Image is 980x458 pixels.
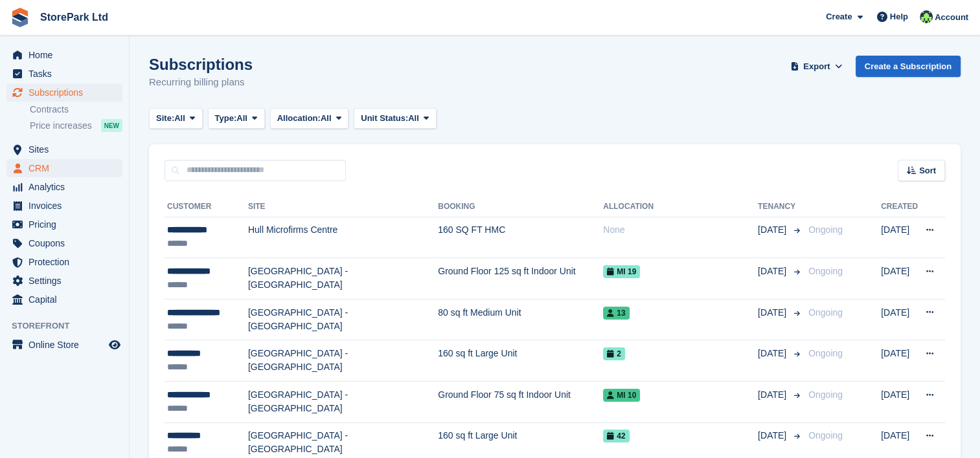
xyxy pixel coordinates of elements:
[28,253,106,271] span: Protection
[758,429,789,442] span: [DATE]
[6,253,122,271] a: menu
[603,389,640,402] span: MI 10
[28,46,106,64] span: Home
[826,10,852,23] span: Create
[28,272,106,290] span: Settings
[6,197,122,215] a: menu
[354,108,436,129] button: Unit Status: All
[248,217,438,258] td: Hull Microfirms Centre
[6,83,122,102] a: menu
[6,290,122,309] a: menu
[438,299,603,340] td: 80 sq ft Medium Unit
[758,265,789,278] span: [DATE]
[438,197,603,217] th: Booking
[248,258,438,300] td: [GEOGRAPHIC_DATA] - [GEOGRAPHIC_DATA]
[920,10,933,23] img: Ryan Mulcahy
[248,299,438,340] td: [GEOGRAPHIC_DATA] - [GEOGRAPHIC_DATA]
[603,347,625,360] span: 2
[165,197,248,217] th: Customer
[603,430,629,442] span: 42
[808,307,843,318] span: Ongoing
[808,389,843,400] span: Ongoing
[881,197,918,217] th: Created
[208,108,265,129] button: Type: All
[101,119,122,132] div: NEW
[438,340,603,382] td: 160 sq ft Large Unit
[758,388,789,402] span: [DATE]
[28,336,106,354] span: Online Store
[758,347,789,360] span: [DATE]
[408,112,419,125] span: All
[881,258,918,300] td: [DATE]
[277,112,321,125] span: Allocation:
[438,382,603,423] td: Ground Floor 75 sq ft Indoor Unit
[361,112,408,125] span: Unit Status:
[803,60,830,73] span: Export
[149,75,253,90] p: Recurring billing plans
[6,178,122,196] a: menu
[603,307,629,320] span: 13
[758,223,789,237] span: [DATE]
[758,306,789,320] span: [DATE]
[603,265,640,278] span: MI 19
[808,266,843,276] span: Ongoing
[6,272,122,290] a: menu
[6,65,122,83] a: menu
[603,197,758,217] th: Allocation
[28,65,106,83] span: Tasks
[156,112,174,125] span: Site:
[28,290,106,309] span: Capital
[808,224,843,235] span: Ongoing
[30,120,92,132] span: Price increases
[28,234,106,252] span: Coupons
[248,340,438,382] td: [GEOGRAPHIC_DATA] - [GEOGRAPHIC_DATA]
[890,10,908,23] span: Help
[935,11,968,24] span: Account
[28,159,106,177] span: CRM
[215,112,237,125] span: Type:
[149,56,253,73] h1: Subscriptions
[10,8,30,27] img: stora-icon-8386f47178a22dfd0bd8f6a31ec36ba5ce8667c1dd55bd0f319d3a0aa187defe.svg
[438,217,603,258] td: 160 SQ FT HMC
[30,118,122,133] a: Price increases NEW
[788,56,845,77] button: Export
[919,164,936,177] span: Sort
[28,178,106,196] span: Analytics
[28,215,106,234] span: Pricing
[107,337,122,353] a: Preview store
[6,159,122,177] a: menu
[321,112,332,125] span: All
[758,197,803,217] th: Tenancy
[236,112,247,125] span: All
[270,108,349,129] button: Allocation: All
[808,348,843,358] span: Ongoing
[808,430,843,441] span: Ongoing
[6,336,122,354] a: menu
[12,320,129,333] span: Storefront
[28,83,106,102] span: Subscriptions
[28,197,106,215] span: Invoices
[881,217,918,258] td: [DATE]
[174,112,185,125] span: All
[603,223,758,237] div: None
[248,382,438,423] td: [GEOGRAPHIC_DATA] - [GEOGRAPHIC_DATA]
[30,104,122,116] a: Contracts
[248,197,438,217] th: Site
[6,46,122,64] a: menu
[6,140,122,158] a: menu
[438,258,603,300] td: Ground Floor 125 sq ft Indoor Unit
[881,340,918,382] td: [DATE]
[881,382,918,423] td: [DATE]
[149,108,203,129] button: Site: All
[6,215,122,234] a: menu
[28,140,106,158] span: Sites
[35,6,113,28] a: StorePark Ltd
[881,299,918,340] td: [DATE]
[6,234,122,252] a: menu
[856,56,961,77] a: Create a Subscription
